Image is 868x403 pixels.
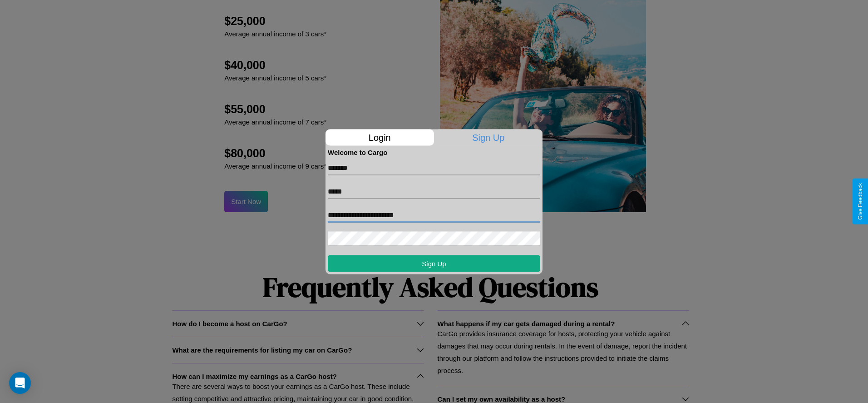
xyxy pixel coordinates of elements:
[328,148,540,156] h4: Welcome to Cargo
[325,129,434,145] p: Login
[9,372,31,394] div: Open Intercom Messenger
[434,129,543,145] p: Sign Up
[857,183,863,220] div: Give Feedback
[328,255,540,272] button: Sign Up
